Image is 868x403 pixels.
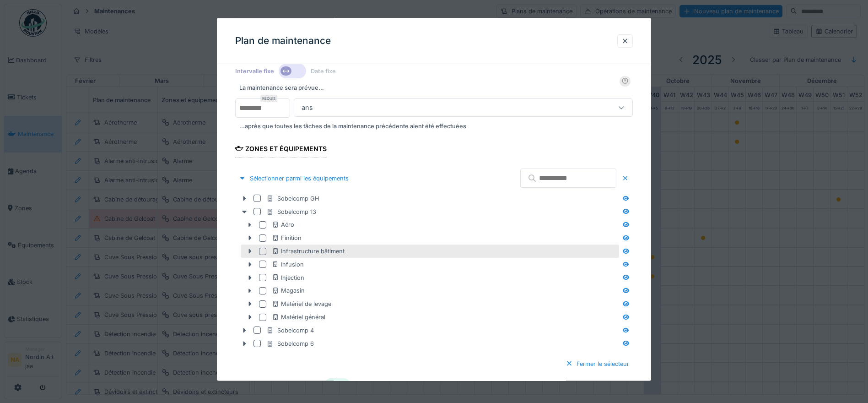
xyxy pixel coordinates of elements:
div: Infrastructure bâtiment [272,247,345,256]
div: ...après que toutes les tâches de la maintenance précédente aient été effectuées [235,119,633,132]
div: Zones et équipements [235,142,327,157]
label: Intervalle fixe [235,66,274,75]
div: Infusion [272,260,304,268]
div: Injection [272,273,304,282]
div: ans [298,102,317,112]
div: Aéro [272,220,294,229]
label: Date fixe [311,66,336,75]
h3: Plan de maintenance [235,35,331,47]
div: Matériel de levage [272,300,331,308]
div: Matériel général [272,313,325,321]
div: Sobelcomp 13 [266,207,316,216]
div: Finition [272,234,302,242]
div: Sobelcomp 6 [266,339,314,348]
div: La maintenance sera prévue… [235,81,633,94]
div: Sobelcomp GH [266,194,319,202]
div: Sélectionner parmi les équipements [235,172,352,184]
div: Sobelcomp 4 [266,326,314,334]
div: Fermer le sélecteur [562,357,633,370]
div: Requis [260,94,277,102]
div: Magasin [272,286,305,295]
